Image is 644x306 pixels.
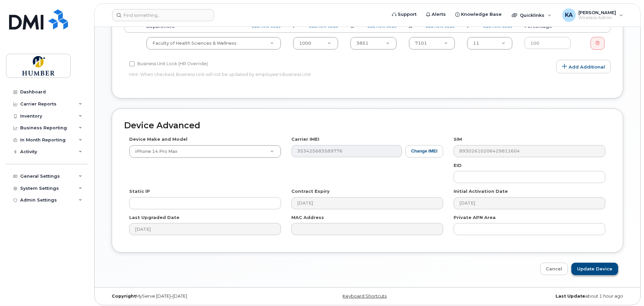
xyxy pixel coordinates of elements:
label: Last Upgraded Date [129,214,179,221]
label: Private APN Area [454,214,496,221]
a: Keyboard Shortcuts [343,294,387,299]
h2: Device Advanced [124,121,611,130]
label: Business Unit Lock (HR Override) [129,60,208,68]
a: Add Additional [556,60,611,73]
strong: Last Update [556,294,585,299]
span: KA [565,11,573,19]
label: EID [454,162,462,169]
label: Device Make and Model [129,136,187,142]
input: Update Device [571,263,618,275]
span: iPhone 14 Pro Max [131,148,177,155]
span: 1000 [299,41,311,46]
span: 3851 [356,41,368,46]
span: Support [398,11,417,18]
a: 3851 [351,37,396,49]
a: Cancel [540,263,568,275]
label: Carrier IMEI [291,136,319,142]
a: Support [387,8,421,21]
div: Quicklinks [507,8,556,22]
button: Change IMEI [405,145,443,158]
div: MyServe [DATE]–[DATE] [107,294,281,299]
a: Alerts [421,8,451,21]
a: Faculty of Health Sciences & Wellness [147,37,281,49]
div: Kathy Ancimer [558,8,628,22]
span: 11 [473,41,479,46]
span: Quicklinks [520,12,544,18]
label: Initial Activation Date [454,188,508,194]
input: Find something... [112,9,214,21]
a: Knowledge Base [451,8,506,21]
div: about 1 hour ago [454,294,628,299]
a: 11 [467,37,512,49]
p: Hint: When checked, Business Unit will not be updated by employee's Business Unit [129,71,443,78]
strong: Copyright [112,294,136,299]
a: 7101 [409,37,455,49]
label: Static IP [129,188,150,194]
input: Business Unit Lock (HR Override) [129,61,135,67]
a: iPhone 14 Pro Max [130,145,281,158]
span: Wireless Admin [578,15,616,20]
span: Knowledge Base [461,11,502,18]
span: 7101 [415,41,427,46]
span: [PERSON_NAME] [578,10,616,15]
label: MAC Address [291,214,324,221]
span: Faculty of Health Sciences & Wellness [152,41,237,46]
a: 1000 [293,37,338,49]
label: Contract Expiry [291,188,330,194]
label: SIM [454,136,462,142]
span: Alerts [432,11,446,18]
